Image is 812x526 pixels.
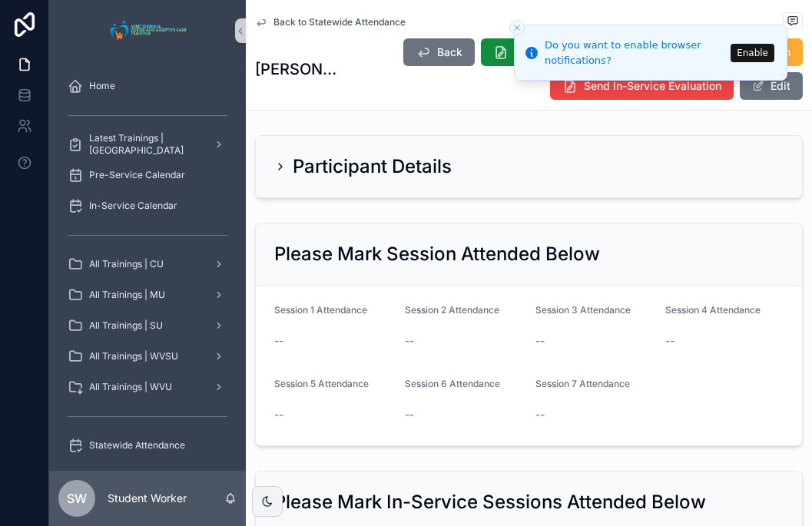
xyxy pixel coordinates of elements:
a: Pre-Service Calendar [58,161,237,189]
button: Send In-Service Evaluation [550,72,734,100]
span: Statewide Attendance [89,439,185,452]
p: Student Worker [108,491,187,506]
span: Session 6 Attendance [405,378,500,389]
span: Session 4 Attendance [665,304,761,316]
span: Session 2 Attendance [405,304,499,316]
h2: Please Mark Session Attended Below [274,242,600,266]
span: All Trainings | WVSU [89,350,178,362]
span: Session 1 Attendance [274,304,367,316]
a: All Trainings | SU [58,312,237,339]
span: Back to Statewide Attendance [273,16,406,28]
span: All Trainings | MU [89,289,165,301]
a: Tests [58,462,237,490]
button: Enable [731,44,774,62]
a: All Trainings | WVU [58,373,237,401]
div: scrollable content [49,61,246,471]
a: Latest Trainings | [GEOGRAPHIC_DATA] [58,131,237,158]
span: All Trainings | CU [89,258,164,270]
h1: [PERSON_NAME] [255,58,341,80]
a: In-Service Calendar [58,192,237,220]
button: Edit [740,72,803,100]
button: Back [403,38,475,66]
span: -- [405,407,414,422]
span: Session 3 Attendance [535,304,631,316]
h2: Please Mark In-Service Sessions Attended Below [274,490,706,514]
span: -- [274,333,283,349]
img: App logo [106,18,190,43]
div: Do you want to enable browser notifications? [545,38,726,68]
span: -- [405,333,414,349]
span: In-Service Calendar [89,200,177,212]
h2: Participant Details [293,154,452,179]
a: All Trainings | CU [58,250,237,278]
button: Send Post-Test [481,38,605,66]
button: Close toast [509,20,525,35]
span: Session 5 Attendance [274,378,369,389]
span: -- [274,407,283,422]
span: -- [535,333,545,349]
a: Back to Statewide Attendance [255,16,406,28]
span: Tests [89,470,112,482]
span: SW [67,489,87,508]
span: All Trainings | WVU [89,381,172,393]
span: All Trainings | SU [89,319,163,332]
a: Home [58,72,237,100]
span: -- [535,407,545,422]
a: All Trainings | WVSU [58,342,237,370]
a: Statewide Attendance [58,432,237,459]
span: Pre-Service Calendar [89,169,185,181]
span: Send In-Service Evaluation [584,78,721,94]
span: Session 7 Attendance [535,378,630,389]
span: Home [89,80,115,92]
span: -- [665,333,674,349]
a: All Trainings | MU [58,281,237,309]
span: Latest Trainings | [GEOGRAPHIC_DATA] [89,132,201,157]
span: Back [437,45,462,60]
